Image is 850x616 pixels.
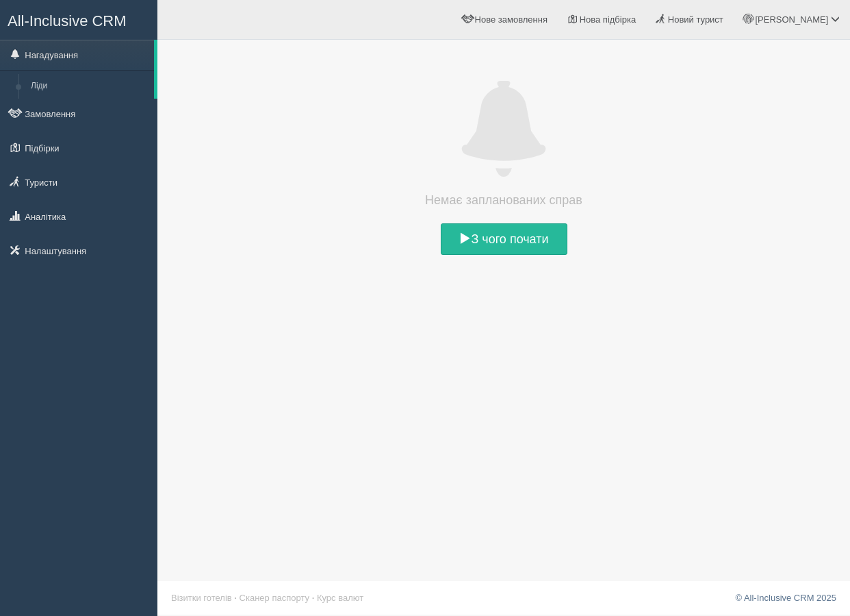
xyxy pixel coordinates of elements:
[234,593,237,603] span: ·
[735,593,836,603] a: © All-Inclusive CRM 2025
[25,74,154,99] a: Ліди
[8,12,127,29] span: All-Inclusive CRM
[580,14,636,25] span: Нова підбірка
[401,190,606,210] h4: Немає запланованих справ
[171,593,232,603] a: Візитки готелів
[668,14,723,25] span: Новий турист
[240,593,309,603] a: Сканер паспорту
[1,1,157,38] a: All-Inclusive CRM
[312,593,315,603] span: ·
[441,223,567,255] a: З чого почати
[317,593,363,603] a: Курс валют
[755,14,828,25] span: [PERSON_NAME]
[475,14,548,25] span: Нове замовлення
